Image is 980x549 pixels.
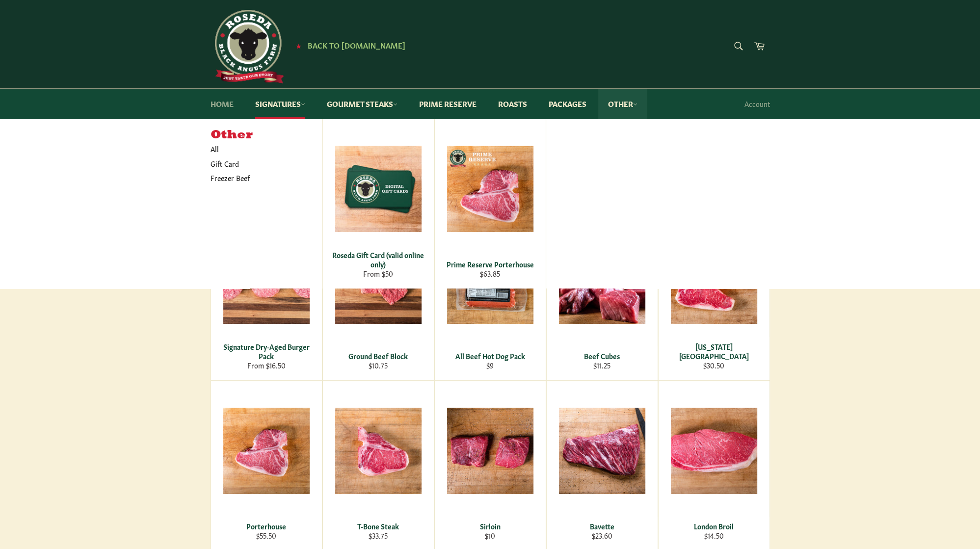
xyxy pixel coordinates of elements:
[329,531,427,540] div: $33.75
[329,351,427,361] div: Ground Beef Block
[329,269,427,278] div: From $50
[217,342,316,361] div: Signature Dry-Aged Burger Pack
[291,42,405,50] a: ★ Back to [DOMAIN_NAME]
[658,210,770,381] a: New York Strip [US_STATE][GEOGRAPHIC_DATA] $30.50
[322,119,434,288] a: Roseda Gift Card (valid online only) Roseda Gift Card (valid online only) From $50
[441,361,539,370] div: $9
[308,40,405,50] span: Back to [DOMAIN_NAME]
[206,142,322,156] a: All
[664,531,763,540] div: $14.50
[441,269,539,278] div: $63.85
[322,210,434,381] a: Ground Beef Block Ground Beef Block $10.75
[664,342,763,361] div: [US_STATE][GEOGRAPHIC_DATA]
[217,531,316,540] div: $55.50
[539,89,596,119] a: Packages
[441,260,539,269] div: Prime Reserve Porterhouse
[447,408,533,494] img: Sirloin
[559,408,645,494] img: Bavette
[441,351,539,361] div: All Beef Hot Dog Pack
[211,129,322,142] h5: Other
[488,89,537,119] a: Roasts
[211,210,322,381] a: Signature Dry-Aged Burger Pack Signature Dry-Aged Burger Pack From $16.50
[217,522,316,531] div: Porterhouse
[335,146,422,232] img: Roseda Gift Card (valid online only)
[553,361,651,370] div: $11.25
[201,89,243,119] a: Home
[441,531,539,540] div: $10
[329,522,427,531] div: T-Bone Steak
[671,408,757,494] img: London Broil
[409,89,486,119] a: Prime Reserve
[329,250,427,269] div: Roseda Gift Card (valid online only)
[206,157,313,171] a: Gift Card
[553,522,651,531] div: Bavette
[206,171,313,185] a: Freezer Beef
[217,361,316,370] div: From $16.50
[434,119,546,288] a: Prime Reserve Porterhouse Prime Reserve Porterhouse $63.85
[335,408,422,494] img: T-Bone Steak
[664,522,763,531] div: London Broil
[317,89,407,119] a: Gourmet Steaks
[740,89,775,118] a: Account
[223,408,310,494] img: Porterhouse
[245,89,315,119] a: Signatures
[553,531,651,540] div: $23.60
[211,10,284,83] img: Roseda Beef
[441,522,539,531] div: Sirloin
[329,361,427,370] div: $10.75
[598,89,647,119] a: Other
[447,146,533,232] img: Prime Reserve Porterhouse
[434,210,546,381] a: All Beef Hot Dog Pack All Beef Hot Dog Pack $9
[664,361,763,370] div: $30.50
[546,210,658,381] a: Beef Cubes Beef Cubes $11.25
[296,42,301,50] span: ★
[553,351,651,361] div: Beef Cubes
